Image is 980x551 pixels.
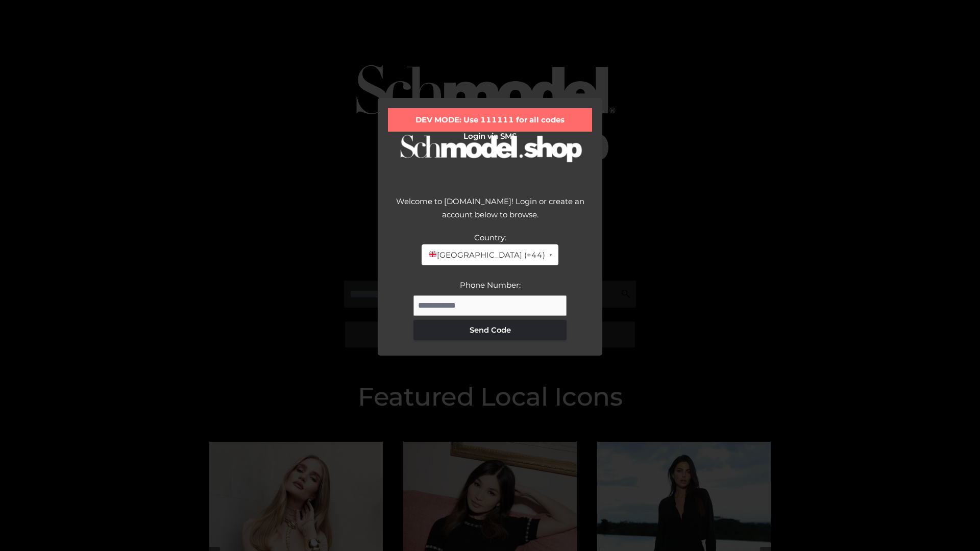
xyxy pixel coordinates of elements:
[460,280,521,290] label: Phone Number:
[428,248,545,262] span: [GEOGRAPHIC_DATA] (+44)
[388,195,592,231] div: Welcome to [DOMAIN_NAME]! Login or create an account below to browse.
[388,132,592,141] h2: Login via SMS
[388,108,592,132] div: DEV MODE: Use 111111 for all codes
[474,233,506,242] label: Country:
[413,320,567,340] button: Send Code
[429,251,436,258] img: 🇬🇧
